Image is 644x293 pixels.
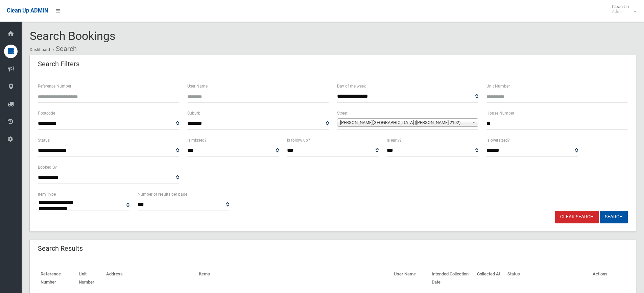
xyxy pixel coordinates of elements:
label: Is oversized? [486,137,510,144]
label: Is follow up? [287,137,310,144]
span: Clean Up ADMIN [7,7,48,14]
th: Actions [590,267,628,290]
button: Search [600,211,628,223]
label: House Number [486,109,514,117]
th: Items [196,267,391,290]
a: Dashboard [30,47,50,52]
label: Number of results per page [138,191,187,198]
th: Unit Number [76,267,103,290]
label: Street [337,109,348,117]
header: Search Results [30,242,91,255]
span: [PERSON_NAME][GEOGRAPHIC_DATA] ([PERSON_NAME] 2192) [340,119,469,127]
th: Reference Number [38,267,76,290]
label: Is missed? [187,137,207,144]
span: Search Bookings [30,29,116,43]
label: Item Type [38,191,56,198]
a: Clear Search [555,211,599,223]
label: Status [38,137,50,144]
label: Postcode [38,109,55,117]
label: Reference Number [38,82,71,90]
label: Unit Number [486,82,510,90]
label: Day of the week [337,82,366,90]
th: Intended Collection Date [429,267,474,290]
label: Suburb [187,109,200,117]
li: Search [51,43,77,55]
span: Clean Up [609,4,636,14]
th: Status [505,267,590,290]
header: Search Filters [30,57,88,71]
th: Address [103,267,196,290]
label: Booked By [38,164,57,171]
label: Is early? [387,137,402,144]
label: User Name [187,82,208,90]
th: Collected At [474,267,505,290]
th: User Name [391,267,429,290]
small: Admin [612,9,629,14]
